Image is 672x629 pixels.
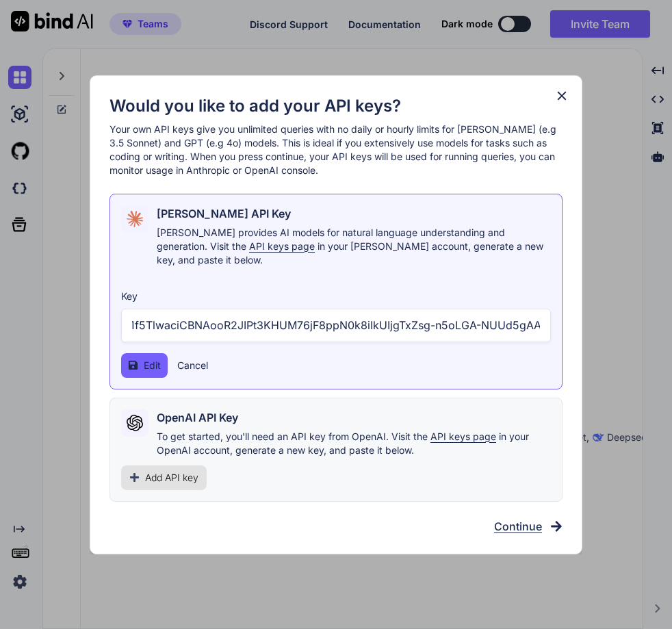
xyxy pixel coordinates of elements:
[121,309,551,342] input: Enter API Key
[145,471,198,485] span: Add API key
[494,518,542,535] span: Continue
[494,518,563,535] button: Continue
[109,123,563,177] p: Your own API keys give you unlimited queries with no daily or hourly limits for [PERSON_NAME] (e....
[121,353,168,378] button: Edit
[157,205,291,222] h2: [PERSON_NAME] API Key
[157,226,551,267] p: [PERSON_NAME] provides AI models for natural language understanding and generation. Visit the in ...
[177,359,208,372] button: Cancel
[430,431,496,442] span: API keys page
[109,95,563,117] h1: Would you like to add your API keys?
[249,240,315,252] span: API keys page
[144,359,161,372] span: Edit
[157,430,551,457] p: To get started, you'll need an API key from OpenAI. Visit the in your OpenAI account, generate a ...
[121,290,551,303] h3: Key
[157,409,238,426] h2: OpenAI API Key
